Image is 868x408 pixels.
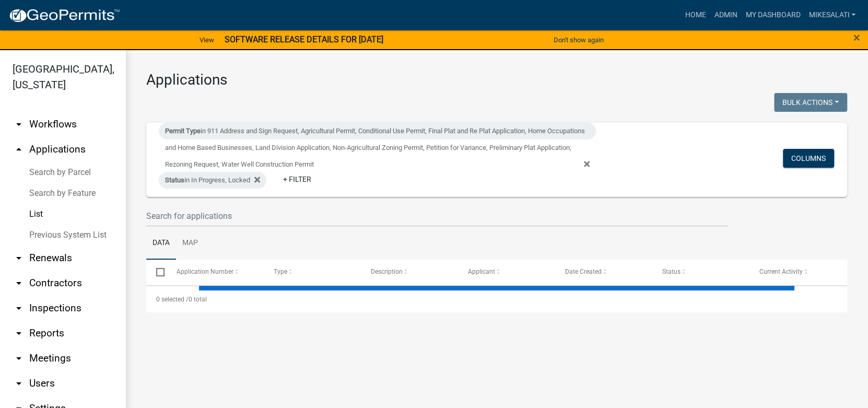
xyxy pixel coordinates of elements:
button: Don't show again [549,31,608,49]
span: Type [274,268,287,275]
datatable-header-cell: Date Created [555,260,652,285]
div: in In Progress, Locked [159,172,266,189]
datatable-header-cell: Status [652,260,749,285]
a: Data [146,227,176,260]
span: 0 selected / [156,296,189,303]
datatable-header-cell: Current Activity [749,260,847,285]
a: Admin [710,5,741,25]
datatable-header-cell: Application Number [166,260,263,285]
span: × [853,30,860,45]
i: arrow_drop_down [13,252,25,264]
input: Search for applications [146,205,728,227]
datatable-header-cell: Applicant [458,260,555,285]
a: MikeSalati [804,5,860,25]
i: arrow_drop_down [13,377,25,390]
i: arrow_drop_down [13,277,25,289]
datatable-header-cell: Type [263,260,360,285]
span: Application Number [177,268,233,275]
i: arrow_drop_down [13,118,25,131]
a: Home [681,5,710,25]
i: arrow_drop_down [13,352,25,365]
span: Current Activity [759,268,803,275]
a: Map [176,227,204,260]
i: arrow_drop_down [13,327,25,340]
div: in 911 Address and Sign Request, Agricultural Permit, Conditional Use Permit, Final Plat and Re P... [159,123,596,139]
i: arrow_drop_up [13,143,25,156]
span: Status [662,268,681,275]
span: Date Created [565,268,602,275]
datatable-header-cell: Select [146,260,166,285]
button: Bulk Actions [774,93,847,112]
button: Close [853,31,860,44]
button: Columns [783,149,834,168]
i: arrow_drop_down [13,302,25,314]
datatable-header-cell: Description [361,260,458,285]
a: View [195,31,218,49]
h3: Applications [146,71,847,89]
span: Applicant [468,268,495,275]
div: 0 total [146,286,847,312]
span: Status [165,176,184,184]
strong: SOFTWARE RELEASE DETAILS FOR [DATE] [225,34,383,44]
span: Description [371,268,403,275]
a: My Dashboard [741,5,804,25]
a: + Filter [275,170,320,189]
span: Permit Type [165,127,201,135]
